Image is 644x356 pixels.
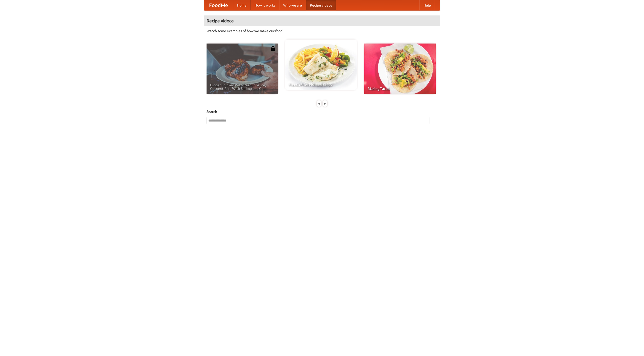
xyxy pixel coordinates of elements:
a: French Fries Fish and Chips [285,39,357,90]
h5: Search [207,109,437,114]
a: Help [419,0,435,10]
div: » [323,100,327,107]
a: Recipe videos [306,0,336,10]
a: Making Tacos [364,44,436,94]
a: FoodMe [204,0,233,10]
span: French Fries Fish and Chips [289,83,353,86]
div: « [317,100,321,107]
span: Making Tacos [368,87,432,90]
h4: Recipe videos [204,16,440,26]
img: 483408.png [270,46,275,51]
a: Home [233,0,251,10]
a: How it works [251,0,279,10]
p: Watch some examples of how we make our food! [207,28,437,33]
a: Who we are [279,0,306,10]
